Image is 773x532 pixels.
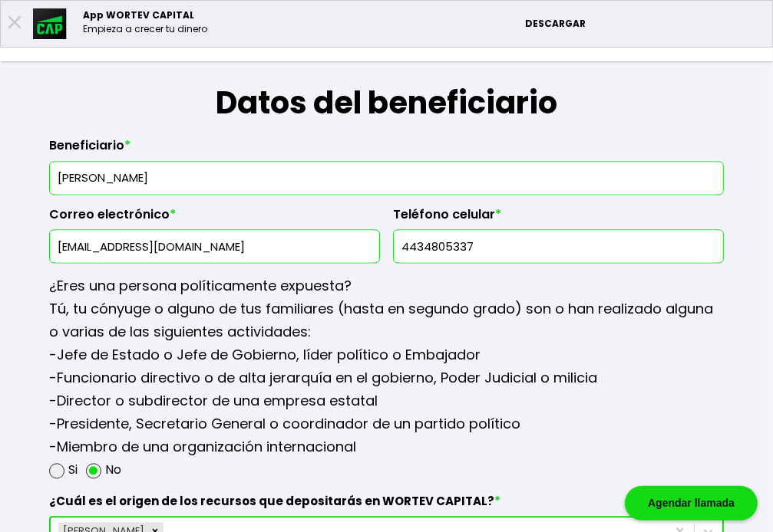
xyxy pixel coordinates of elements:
[525,17,765,31] p: DESCARGAR
[400,230,717,262] input: 10 dígitos
[83,8,207,22] p: App WORTEV CAPITAL
[49,34,724,126] h1: Datos del beneficiario
[49,274,724,297] p: ¿Eres una persona políticamente expuesta?
[625,486,758,521] div: Agendar llamada
[49,494,724,517] label: ¿Cuál es el origen de los recursos que depositarás en WORTEV CAPITAL?
[83,22,207,36] p: Empieza a crecer tu dinero
[393,207,724,230] label: Teléfono celular
[49,207,380,230] label: Correo electrónico
[105,458,121,481] label: No
[49,138,724,161] label: Beneficiario
[33,8,68,39] img: appicon
[49,343,724,458] p: -Jefe de Estado o Jefe de Gobierno, líder político o Embajador -Funcionario directivo o de alta j...
[68,458,78,481] label: Si
[49,297,724,343] p: Tú, tu cónyuge o alguno de tus familiares (hasta en segundo grado) son o han realizado alguna o v...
